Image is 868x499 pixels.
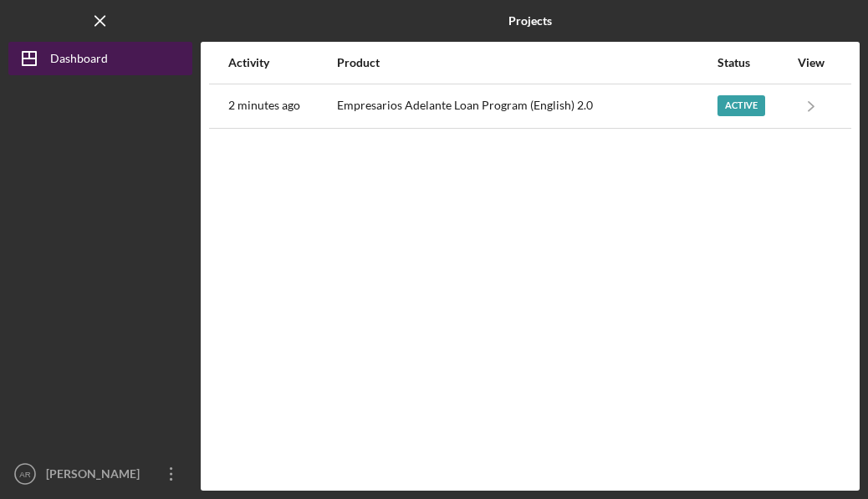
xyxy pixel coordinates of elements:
[337,56,716,69] div: Product
[19,470,30,479] text: AR
[228,99,300,112] time: 2025-09-27 06:08
[228,56,335,69] div: Activity
[8,457,192,491] button: AR[PERSON_NAME]
[50,42,108,79] div: Dashboard
[717,56,789,69] div: Status
[790,56,832,69] div: View
[42,457,151,495] div: [PERSON_NAME]
[508,14,552,28] b: Projects
[717,95,765,116] div: Active
[337,85,716,127] div: Empresarios Adelante Loan Program (English) 2.0
[8,42,192,75] button: Dashboard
